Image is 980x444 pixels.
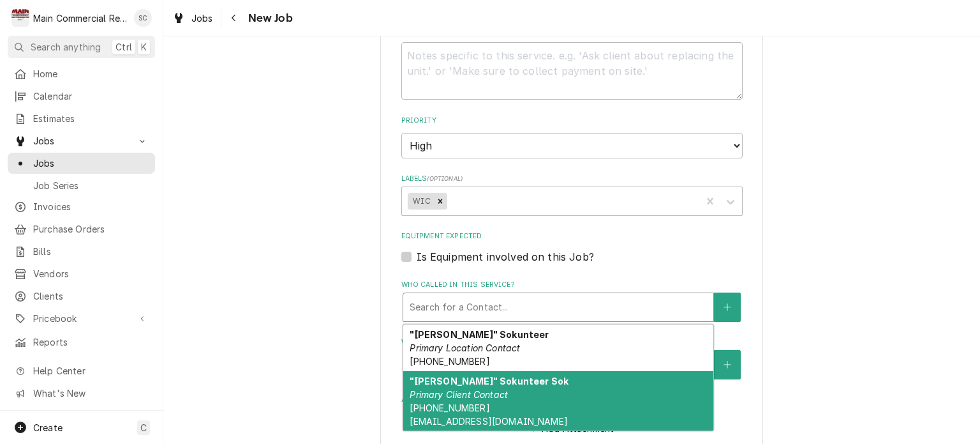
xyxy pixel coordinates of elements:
a: Jobs [167,8,218,29]
span: [PHONE_NUMBER] [EMAIL_ADDRESS][DOMAIN_NAME] [410,402,567,427]
span: Ctrl [115,40,132,54]
span: [PHONE_NUMBER] [410,356,489,367]
a: Bills [8,241,155,262]
span: Purchase Orders [33,222,149,236]
svg: Create New Contact [724,303,731,312]
a: Jobs [8,153,155,174]
span: Estimates [33,112,149,125]
span: Home [33,67,149,80]
span: Job Series [33,179,149,192]
a: Reports [8,332,155,353]
span: Jobs [191,11,213,25]
span: Bills [33,245,149,258]
button: Search anythingCtrlK [8,36,155,58]
label: Who should the tech(s) ask for? [401,337,743,348]
div: Main Commercial Refrigeration Service's Avatar [11,9,29,27]
div: Who should the tech(s) ask for? [401,337,743,379]
label: Labels [401,174,743,184]
div: SC [134,9,152,27]
strong: "[PERSON_NAME]" Sokunteer Sok [410,376,568,387]
label: Priority [401,116,743,126]
label: Equipment Expected [401,231,743,241]
div: Technician Instructions [401,25,743,100]
div: Attachments [401,395,743,437]
span: Jobs [33,157,149,170]
label: Attachments [401,395,743,405]
span: ( optional ) [427,175,463,182]
a: Purchase Orders [8,218,155,240]
a: Estimates [8,108,155,129]
a: Go to Jobs [8,130,155,151]
a: Clients [8,286,155,307]
button: Navigate back [224,8,244,28]
svg: Create New Contact [724,360,731,369]
div: Priority [401,116,743,158]
span: Pricebook [33,312,130,325]
em: Primary Client Contact [410,389,508,400]
a: Go to What's New [8,383,155,404]
label: Is Equipment involved on this Job? [417,249,594,264]
div: Who called in this service? [401,280,743,321]
strong: "[PERSON_NAME]" Sokunteer [410,329,549,340]
a: Invoices [8,196,155,217]
em: Primary Location Contact [410,342,520,353]
div: Main Commercial Refrigeration Service [33,11,127,25]
div: Sharon Campbell's Avatar [134,9,152,27]
span: New Job [244,10,293,27]
a: Job Series [8,175,155,196]
a: Go to Pricebook [8,308,155,329]
span: Search anything [31,40,101,54]
span: Create [33,422,63,433]
span: Jobs [33,134,130,148]
button: Create New Contact [714,293,741,322]
span: Clients [33,289,149,303]
button: Create New Contact [714,350,741,379]
span: K [141,40,147,54]
span: Calendar [33,89,149,103]
label: Who called in this service? [401,280,743,290]
span: What's New [33,387,147,400]
span: Reports [33,335,149,349]
span: C [140,421,147,434]
div: Remove WIC [433,193,447,210]
div: Equipment Expected [401,231,743,264]
span: Vendors [33,267,149,280]
span: Help Center [33,364,147,378]
div: Labels [401,174,743,215]
a: Home [8,63,155,84]
a: Calendar [8,86,155,107]
span: Invoices [33,200,149,213]
a: Go to Help Center [8,360,155,381]
div: WIC [408,193,433,210]
a: Vendors [8,263,155,284]
div: M [11,9,29,27]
